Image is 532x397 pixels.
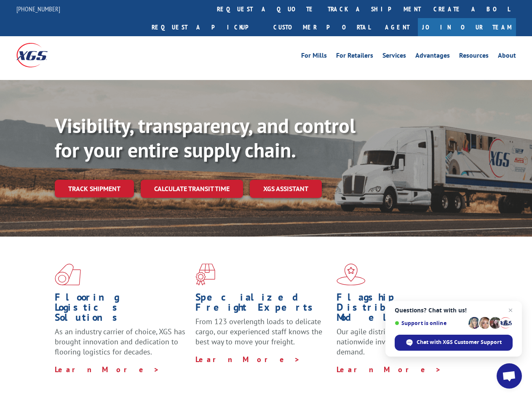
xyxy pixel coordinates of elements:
a: Track shipment [55,180,134,197]
span: Our agile distribution network gives you nationwide inventory management on demand. [337,327,468,357]
img: xgs-icon-flagship-distribution-model-red [337,264,366,285]
span: Support is online [395,320,465,326]
a: About [498,52,516,61]
a: Learn More > [55,365,160,374]
a: Resources [459,52,489,61]
a: Learn More > [337,365,441,374]
a: Services [382,52,406,61]
a: Request a pickup [145,18,267,36]
span: Chat with XGS Customer Support [395,335,513,351]
span: Chat with XGS Customer Support [417,338,502,346]
span: Questions? Chat with us! [395,307,513,314]
img: xgs-icon-total-supply-chain-intelligence-red [55,264,81,285]
p: From 123 overlength loads to delicate cargo, our experienced staff knows the best way to move you... [195,317,330,354]
a: Customer Portal [267,18,377,36]
a: Agent [377,18,418,36]
a: Join Our Team [418,18,516,36]
a: XGS ASSISTANT [250,180,322,198]
a: Advantages [415,52,450,61]
h1: Specialized Freight Experts [195,292,330,317]
a: Learn More > [195,354,300,364]
a: [PHONE_NUMBER] [16,5,60,13]
h1: Flagship Distribution Model [337,292,471,327]
a: Calculate transit time [141,180,243,198]
a: Open chat [497,363,522,389]
a: For Retailers [336,52,373,61]
a: For Mills [301,52,327,61]
span: As an industry carrier of choice, XGS has brought innovation and dedication to flooring logistics... [55,327,185,357]
img: xgs-icon-focused-on-flooring-red [195,264,215,285]
b: Visibility, transparency, and control for your entire supply chain. [55,112,356,163]
h1: Flooring Logistics Solutions [55,292,189,327]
